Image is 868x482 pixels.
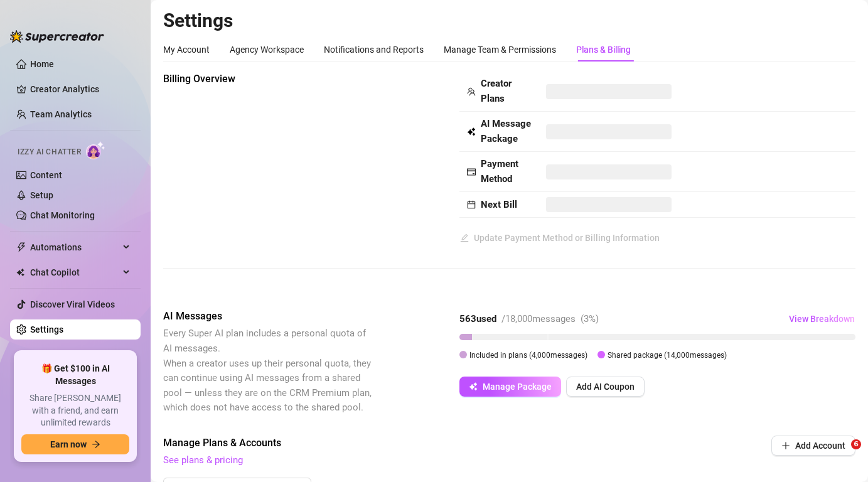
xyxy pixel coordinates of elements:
[30,170,62,180] a: Content
[469,351,587,360] span: Included in plans ( 4,000 messages)
[771,436,855,456] button: Add Account
[795,441,845,451] span: Add Account
[501,313,576,324] span: / 18,000 messages
[163,436,686,451] span: Manage Plans & Accounts
[444,43,556,56] div: Manage Team & Permissions
[825,439,855,469] iframe: Intercom live chat
[459,377,561,397] button: Manage Package
[163,309,374,324] span: AI Messages
[30,59,54,69] a: Home
[481,118,531,144] strong: AI Message Package
[30,262,119,282] span: Chat Copilot
[163,454,243,466] a: See plans & pricing
[21,392,129,429] span: Share [PERSON_NAME] with a friend, and earn unlimited rewards
[481,199,517,210] strong: Next Bill
[30,210,95,220] a: Chat Monitoring
[163,72,374,87] span: Billing Overview
[467,168,476,176] span: credit-card
[18,146,81,158] span: Izzy AI Chatter
[163,328,372,413] span: Every Super AI plan includes a personal quota of AI messages. When a creator uses up their person...
[230,43,304,56] div: Agency Workspace
[483,382,552,392] span: Manage Package
[459,313,496,324] strong: 563 used
[21,434,129,454] button: Earn nowarrow-right
[788,309,855,329] button: View Breakdown
[576,43,631,56] div: Plans & Billing
[16,268,24,277] img: Chat Copilot
[16,242,26,252] span: thunderbolt
[30,299,115,309] a: Discover Viral Videos
[581,313,599,324] span: ( 3 %)
[21,363,129,387] span: 🎁 Get $100 in AI Messages
[163,43,210,56] div: My Account
[467,87,476,96] span: team
[30,79,131,99] a: Creator Analytics
[789,314,855,324] span: View Breakdown
[481,78,512,104] strong: Creator Plans
[459,228,660,248] button: Update Payment Method or Billing Information
[10,30,104,43] img: logo-BBDzfeDw.svg
[566,377,645,397] button: Add AI Coupon
[481,158,518,185] strong: Payment Method
[576,382,635,392] span: Add AI Coupon
[50,439,87,449] span: Earn now
[92,440,100,449] span: arrow-right
[608,351,727,360] span: Shared package ( 14,000 messages)
[781,441,790,450] span: plus
[30,109,92,119] a: Team Analytics
[467,200,476,209] span: calendar
[324,43,424,56] div: Notifications and Reports
[30,190,53,200] a: Setup
[30,237,119,257] span: Automations
[30,324,63,335] a: Settings
[163,9,855,33] h2: Settings
[86,141,105,159] img: AI Chatter
[851,439,861,449] span: 6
